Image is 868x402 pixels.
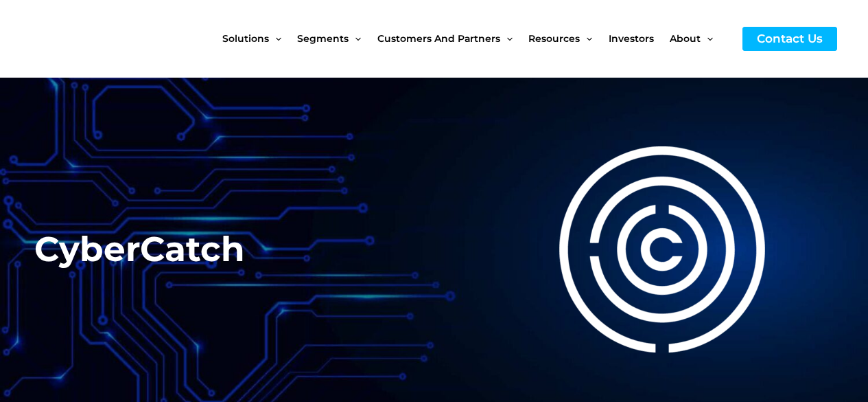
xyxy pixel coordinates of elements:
[269,10,281,67] span: Menu Toggle
[377,10,500,67] span: Customers and Partners
[500,10,513,67] span: Menu Toggle
[349,10,361,67] span: Menu Toggle
[222,10,729,67] nav: Site Navigation: New Main Menu
[742,27,837,51] a: Contact Us
[297,10,349,67] span: Segments
[609,10,654,67] span: Investors
[528,10,580,67] span: Resources
[34,232,255,267] h2: CyberCatch
[609,10,670,67] a: Investors
[670,10,701,67] span: About
[580,10,592,67] span: Menu Toggle
[24,10,189,67] img: CyberCatch
[701,10,713,67] span: Menu Toggle
[222,10,269,67] span: Solutions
